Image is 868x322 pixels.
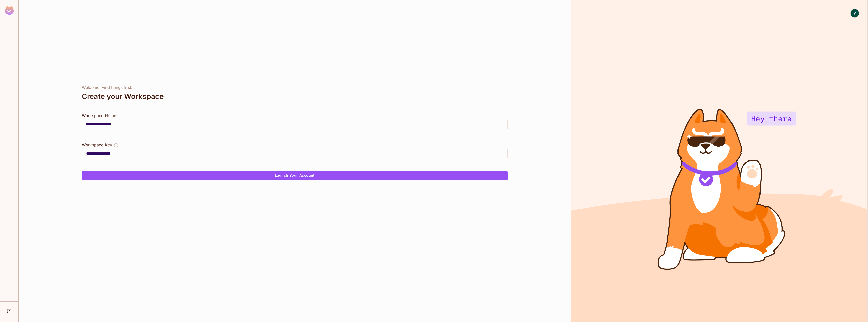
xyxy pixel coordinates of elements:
[82,171,508,180] button: Launch Your Account
[5,6,14,15] img: SReyMgAAAABJRU5ErkJggg==
[851,9,859,17] img: Yameen Javaid
[4,306,15,316] div: Help & Updates
[114,142,119,149] button: The Workspace Key is unique, and serves as the identifier of your workspace.
[82,112,508,119] div: Workspace Name
[82,142,112,148] div: Workspace Key
[82,90,508,102] div: Create your Workspace
[82,85,508,90] div: Welcome! First things first...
